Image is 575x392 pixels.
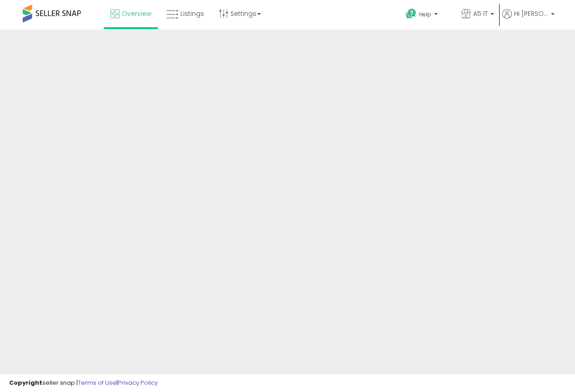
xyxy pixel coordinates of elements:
[473,9,488,18] span: A5 IT
[122,9,151,18] span: Overview
[419,10,431,18] span: Help
[180,9,204,18] span: Listings
[9,379,158,387] div: seller snap | |
[118,378,158,387] a: Privacy Policy
[502,9,555,30] a: Hi [PERSON_NAME]
[514,9,548,18] span: Hi [PERSON_NAME]
[405,8,417,20] i: Get Help
[9,378,42,387] strong: Copyright
[399,1,453,30] a: Help
[78,378,116,387] a: Terms of Use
